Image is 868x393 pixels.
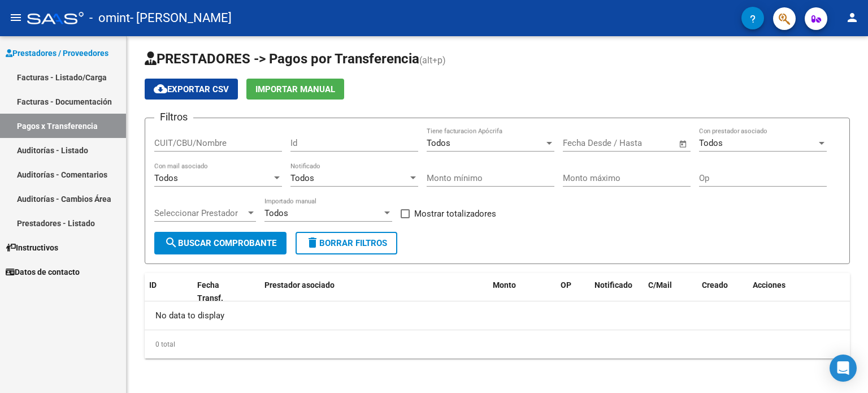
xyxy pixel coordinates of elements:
span: Fecha Transf. [197,280,223,303]
datatable-header-cell: Creado [697,273,748,310]
span: (alt+p) [419,55,446,66]
span: Todos [699,138,723,148]
datatable-header-cell: Fecha Transf. [193,273,244,310]
mat-icon: person [845,11,859,24]
span: - [PERSON_NAME] [130,6,232,31]
span: Instructivos [6,241,58,254]
span: Notificado [594,280,632,290]
mat-icon: delete [306,236,319,249]
span: Todos [154,173,178,183]
button: Open calendar [677,137,690,150]
span: Monto [493,280,516,290]
button: Buscar Comprobante [154,232,287,254]
button: Borrar Filtros [296,232,397,254]
span: - omint [89,6,130,31]
span: ID [149,280,157,290]
span: Importar Manual [255,84,335,94]
span: Prestadores / Proveedores [6,47,108,59]
span: Mostrar totalizadores [414,207,496,221]
datatable-header-cell: Notificado [590,273,644,310]
h3: Filtros [154,109,193,125]
span: Todos [427,138,450,148]
span: Borrar Filtros [306,238,387,248]
span: Todos [290,173,314,183]
span: Exportar CSV [154,84,229,94]
button: Importar Manual [246,79,344,100]
div: 0 total [145,330,850,359]
mat-icon: search [164,236,178,249]
span: Prestador asociado [264,280,335,290]
span: OP [561,280,571,290]
datatable-header-cell: C/Mail [644,273,697,310]
span: Todos [264,208,288,218]
span: Creado [702,280,728,290]
input: End date [610,138,665,148]
mat-icon: menu [9,11,23,24]
div: No data to display [145,301,850,330]
button: Exportar CSV [145,79,238,100]
span: Acciones [753,280,785,290]
span: Datos de contacto [6,266,80,278]
input: Start date [563,138,600,148]
datatable-header-cell: Acciones [748,273,850,310]
span: PRESTADORES -> Pagos por Transferencia [145,51,419,67]
datatable-header-cell: Prestador asociado [260,273,488,310]
span: Seleccionar Prestador [154,208,246,218]
mat-icon: cloud_download [154,82,167,96]
div: Open Intercom Messenger [830,355,857,382]
datatable-header-cell: ID [145,273,193,310]
datatable-header-cell: OP [556,273,590,310]
span: C/Mail [648,280,672,290]
datatable-header-cell: Monto [488,273,556,310]
span: Buscar Comprobante [164,238,276,248]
